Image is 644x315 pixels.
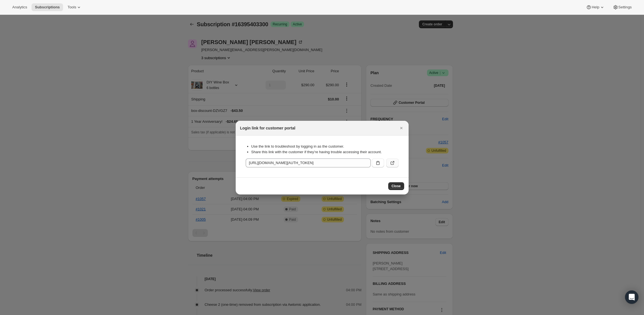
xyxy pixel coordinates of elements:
span: Analytics [12,5,27,9]
span: Subscriptions [35,5,60,9]
h2: Login link for customer portal [240,125,295,131]
button: Tools [64,3,85,11]
li: Use the link to troubleshoot by logging in as the customer. [251,144,399,149]
span: Close [392,184,401,188]
li: Share this link with the customer if they’re having trouble accessing their account. [251,149,399,155]
span: Help [592,5,599,9]
span: Tools [67,5,76,9]
div: Open Intercom Messenger [625,290,638,304]
button: Close [397,124,405,132]
button: Settings [609,3,635,11]
span: Settings [618,5,632,9]
button: Close [388,182,404,190]
button: Subscriptions [32,3,63,11]
button: Help [583,3,608,11]
button: Analytics [9,3,30,11]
